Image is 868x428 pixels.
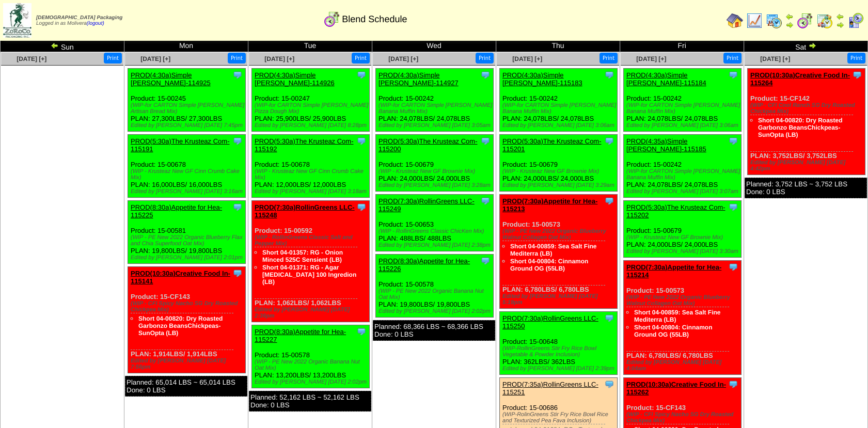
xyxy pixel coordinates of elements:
[624,69,741,132] div: Product: 15-00242 PLAN: 24,078LBS / 24,078LBS
[502,411,617,424] div: (WIP-RolinGreens Stir Fry Rice Bowl Rice and Texturized Pea Fava Inclusion)
[728,202,738,212] img: Tooltip
[847,53,865,64] button: Print
[378,257,470,273] a: PROD(8:30a)Appetite for Hea-115226
[262,249,343,263] a: Short 04-01357: RG - Onion Minced 525C Sensient (LB)
[745,178,867,198] div: Planned: 3,752 LBS ~ 3,752 LBS Done: 0 LBS
[131,270,230,285] a: PROD(10:30a)Creative Food In-115141
[636,55,666,62] a: [DATE] [+]
[624,201,741,258] div: Product: 15-00679 PLAN: 24,000LBS / 24,000LBS
[604,313,614,323] img: Tooltip
[626,359,741,372] div: Edited by [PERSON_NAME] [DATE] 4:04am
[758,117,842,138] a: Short 04-00820: Dry Roasted Garbonzo BeansChickpeas- SunOpta (LB)
[124,41,248,52] td: Mon
[264,55,294,62] span: [DATE] [+]
[255,122,369,129] div: Edited by [PERSON_NAME] [DATE] 8:28pm
[87,21,104,26] a: (logout)
[728,70,738,80] img: Tooltip
[816,12,833,29] img: calendarinout.gif
[255,203,355,219] a: PROD(7:30a)RollinGreens LLC-115248
[255,328,346,343] a: PROD(8:30a)Appetite for Hea-115227
[620,41,744,52] td: Fri
[3,3,31,38] img: zoroco-logo-small.webp
[744,41,868,52] td: Sat
[1,41,124,52] td: Sun
[140,55,170,62] span: [DATE] [+]
[352,53,370,64] button: Print
[128,267,246,373] div: Product: 15-CF143 PLAN: 1,914LBS / 1,914LBS
[378,182,493,188] div: Edited by [PERSON_NAME] [DATE] 3:28am
[510,243,596,257] a: Short 04-00859: Sea Salt Fine Mediterra (LB)
[502,137,601,153] a: PROD(5:30a)The Krusteaz Com-115201
[480,136,491,146] img: Tooltip
[378,308,493,314] div: Edited by [PERSON_NAME] [DATE] 2:02pm
[252,135,370,198] div: Product: 15-00678 PLAN: 12,000LBS / 12,000LBS
[624,261,741,375] div: Product: 15-00573 PLAN: 6,780LBS / 6,780LBS
[502,102,617,115] div: (WIP-for CARTON Simple [PERSON_NAME] Banana Muffin Mix)
[131,168,245,181] div: (WIP - Krusteaz New GF Cinn Crumb Cake Mix)
[502,182,617,188] div: Edited by [PERSON_NAME] [DATE] 3:29am
[480,256,491,266] img: Tooltip
[378,288,493,300] div: (WIP - PE New 2022 Organic Banana Nut Oat Mix)
[512,55,542,62] a: [DATE] [+]
[131,358,245,370] div: Edited by [PERSON_NAME] [DATE] 7:56pm
[852,70,862,80] img: Tooltip
[356,136,367,146] img: Tooltip
[634,309,720,323] a: Short 04-00859: Sea Salt Fine Mediterra (LB)
[255,71,335,87] a: PROD(4:30a)Simple [PERSON_NAME]-114926
[131,203,222,219] a: PROD(8:30a)Appetite for Hea-115225
[836,12,844,21] img: arrowleft.gif
[626,234,741,241] div: (WIP - Krusteaz New GF Brownie Mix)
[138,315,223,337] a: Short 04-00820: Dry Roasted Garbonzo BeansChickpeas- SunOpta (LB)
[131,137,229,153] a: PROD(5:30a)The Krusteaz Com-115191
[131,102,245,115] div: (WIP-for CARTON Simple [PERSON_NAME] Artisan Bread Mix)
[125,376,247,397] div: Planned: 65,014 LBS ~ 65,014 LBS Done: 0 LBS
[502,168,617,175] div: (WIP - Krusteaz New GF Brownie Mix)
[604,136,614,146] img: Tooltip
[255,234,369,247] div: (WIP - RollinGreens Classic Salt and Pepper Mix)
[255,102,369,115] div: (WIP-for CARTON Simple [PERSON_NAME] Pizza Dough Mix)
[480,196,491,206] img: Tooltip
[252,201,370,322] div: Product: 15-00592 PLAN: 1,062LBS / 1,062LBS
[378,242,493,248] div: Edited by [PERSON_NAME] [DATE] 2:38pm
[324,11,340,27] img: calendarblend.gif
[624,135,741,198] div: Product: 15-00242 PLAN: 24,078LBS / 24,078LBS
[376,69,494,132] div: Product: 15-00242 PLAN: 24,078LBS / 24,078LBS
[378,168,493,175] div: (WIP - Krusteaz New GF Brownie Mix)
[252,69,370,132] div: Product: 15-00247 PLAN: 25,900LBS / 25,900LBS
[502,71,582,87] a: PROD(4:30a)Simple [PERSON_NAME]-115183
[496,41,620,52] td: Thu
[599,53,618,64] button: Print
[131,188,245,195] div: Edited by [PERSON_NAME] [DATE] 3:16am
[626,411,741,424] div: (WIP - CFI Spicy Nacho SG Dry Roasted Chickpea Mix)
[378,71,459,87] a: PROD(4:30a)Simple [PERSON_NAME]-114927
[766,12,782,29] img: calendarprod.gif
[808,41,816,50] img: arrowright.gif
[500,135,618,192] div: Product: 15-00679 PLAN: 24,000LBS / 24,000LBS
[750,71,850,87] a: PROD(10:30a)Creative Food In-115264
[255,359,369,371] div: (WIP - PE New 2022 Organic Banana Nut Oat Mix)
[746,12,763,29] img: line_graph.gif
[232,268,243,278] img: Tooltip
[500,69,618,132] div: Product: 15-00242 PLAN: 24,078LBS / 24,078LBS
[836,21,844,29] img: arrowright.gif
[634,324,712,338] a: Short 04-00804: Cinnamon Ground OG (55LB)
[228,53,246,64] button: Print
[626,137,706,153] a: PROD(4:35a)Simple [PERSON_NAME]-115185
[728,379,738,389] img: Tooltip
[232,202,243,212] img: Tooltip
[248,41,372,52] td: Tue
[104,53,122,64] button: Print
[510,258,588,272] a: Short 04-00804: Cinnamon Ground OG (55LB)
[128,135,246,198] div: Product: 15-00678 PLAN: 16,000LBS / 16,000LBS
[502,366,617,372] div: Edited by [PERSON_NAME] [DATE] 2:39pm
[388,55,418,62] a: [DATE] [+]
[502,314,598,330] a: PROD(7:30a)RollinGreens LLC-115250
[502,381,598,396] a: PROD(7:35a)RollinGreens LLC-115251
[760,55,790,62] span: [DATE] [+]
[376,195,494,251] div: Product: 15-00653 PLAN: 488LBS / 488LBS
[750,160,865,172] div: Edited by [PERSON_NAME] [DATE] 4:42pm
[131,255,245,261] div: Edited by [PERSON_NAME] [DATE] 2:01pm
